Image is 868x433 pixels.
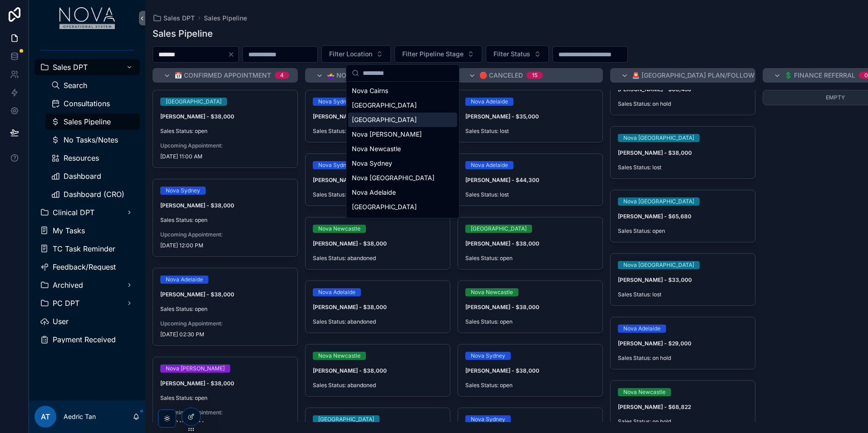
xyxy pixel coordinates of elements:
div: Nova Sydney [318,161,353,169]
div: Nova Sydney [471,352,505,360]
a: Sales Pipeline [204,14,247,23]
a: PC DPT [35,295,140,311]
div: [GEOGRAPHIC_DATA] [318,415,374,423]
a: Nova Sydney[PERSON_NAME] - $35,000Sales Status: lost [305,90,450,143]
strong: [PERSON_NAME] - $38,000 [465,367,539,374]
div: Nova [PERSON_NAME] [166,364,225,373]
span: Empty [826,94,845,101]
div: Nova [GEOGRAPHIC_DATA] [348,171,457,185]
div: Nova Sydney [166,187,200,195]
span: [DATE] 12:00 PM [160,242,290,249]
span: [DATE] 10:00 AM [160,420,290,427]
span: Filter Status [493,49,530,59]
a: Sales DPT [35,59,140,75]
div: Nova Adelaide [348,185,457,200]
div: Nova Newcastle [318,225,360,233]
span: My Tasks [53,227,85,234]
a: Dashboard (CRO) [45,186,140,202]
span: Sales Status: lost [618,164,748,171]
span: Upcoming Appointment: [160,409,290,416]
div: [GEOGRAPHIC_DATA] [348,200,457,214]
span: Sales Status: open [618,227,748,235]
button: Select Button [321,45,391,63]
div: [GEOGRAPHIC_DATA] [471,225,527,233]
strong: [PERSON_NAME] - $38,000 [313,240,387,247]
div: Nova Cairns [348,84,457,98]
span: Sales Status: open [465,318,595,325]
span: AT [41,411,50,422]
strong: [PERSON_NAME] - $65,680 [618,213,691,220]
span: 💲 Finance Referral [784,71,855,80]
span: 🚨 [GEOGRAPHIC_DATA] Plan/Follow Up [632,71,765,80]
span: 🙅‍♀️ No Show [327,71,368,80]
strong: [PERSON_NAME] - $38,000 [160,380,234,387]
span: Feedback/Request [53,263,116,271]
strong: [PERSON_NAME] - $38,000 [465,304,539,310]
span: TC Task Reminder [53,245,115,252]
span: Sales Status: open [160,394,290,402]
span: User [53,318,69,325]
div: Nova Adelaide [623,325,661,333]
span: Sales Status: open [160,305,290,313]
div: [GEOGRAPHIC_DATA] [348,98,457,113]
strong: [PERSON_NAME] - $38,000 [160,202,234,209]
div: Nova Sydney [318,98,353,106]
span: Dashboard (CRO) [64,191,124,198]
div: Nova Adelaide [318,288,355,296]
span: Dashboard [64,172,101,180]
a: [GEOGRAPHIC_DATA][PERSON_NAME] - $38,000Sales Status: openUpcoming Appointment:[DATE] 11:00 AM [153,90,298,168]
a: TC Task Reminder [35,241,140,257]
span: Sales Status: lost [618,291,748,298]
a: Nova Newcastle[PERSON_NAME] - $38,000Sales Status: abandoned [305,217,450,270]
span: Search [64,82,87,89]
a: Nova Adelaide[PERSON_NAME] - $38,000Sales Status: abandoned [305,280,450,333]
div: Nova Sydney [348,156,457,171]
span: No Tasks/Notes [64,136,118,143]
div: Nova Adelaide [471,161,508,169]
strong: [PERSON_NAME] - $35,000 [313,113,388,120]
div: Suggestions [346,82,459,218]
span: [DATE] 11:00 AM [160,153,290,160]
button: Select Button [486,45,549,63]
span: Sales Status: on hold [618,354,748,362]
span: Filter Pipeline Stage [402,49,464,59]
a: Nova [GEOGRAPHIC_DATA][PERSON_NAME] - $38,000Sales Status: lost [610,126,755,179]
span: Sales Status: abandoned [313,255,443,262]
div: Nova Newcastle [471,288,513,296]
div: scrollable content [29,36,145,359]
span: Filter Location [329,49,372,59]
div: Nova Newcastle [623,388,666,396]
a: Nova Newcastle[PERSON_NAME] - $38,000Sales Status: open [458,280,603,333]
a: Nova Sydney[PERSON_NAME] - $38,000Sales Status: openUpcoming Appointment:[DATE] 12:00 PM [153,179,298,257]
div: Nova [PERSON_NAME] [348,127,457,142]
a: My Tasks [35,222,140,239]
a: Feedback/Request [35,259,140,275]
strong: [PERSON_NAME] - $38,000 [313,304,387,310]
span: Upcoming Appointment: [160,142,290,149]
button: Select Button [395,45,482,63]
span: Sales DPT [163,14,195,23]
span: Sales Status: on hold [618,418,748,425]
strong: [PERSON_NAME] - $35,000 [313,177,386,183]
span: Sales Status: on hold [618,100,748,108]
div: Nova Adelaide [471,98,508,106]
span: Archived [53,281,83,289]
strong: [PERSON_NAME] - $38,000 [465,240,539,247]
div: Nova Newcastle [348,142,457,156]
a: Nova Adelaide[PERSON_NAME] - $29,000Sales Status: on hold [610,317,755,369]
a: Sales DPT [153,14,195,23]
a: Nova Sydney[PERSON_NAME] - $35,000Sales Status: open [305,153,450,206]
div: Nova [GEOGRAPHIC_DATA] [623,261,694,269]
a: Resources [45,150,140,166]
span: PC DPT [53,300,79,307]
div: Nova Newcastle [318,352,360,360]
strong: [PERSON_NAME] - $38,000 [313,367,387,374]
strong: [PERSON_NAME] - $38,000 [618,149,692,156]
span: Sales Status: open [465,382,595,389]
p: Aedric Tan [64,412,96,421]
a: Clinical DPT [35,204,140,221]
div: 15 [532,72,538,79]
div: [GEOGRAPHIC_DATA] [166,98,222,106]
a: Nova [GEOGRAPHIC_DATA][PERSON_NAME] - $65,680Sales Status: open [610,190,755,242]
span: Clinical DPT [53,209,94,216]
